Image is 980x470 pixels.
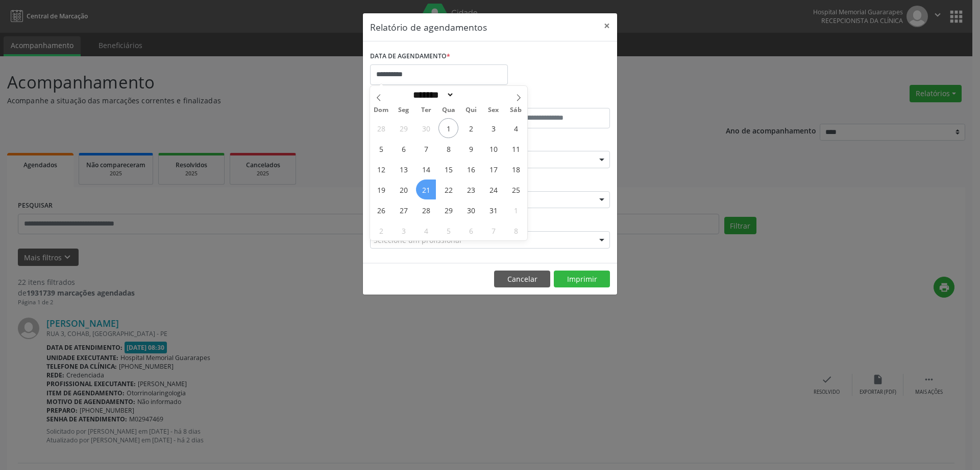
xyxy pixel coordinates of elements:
button: Imprimir [554,271,610,288]
input: Year [454,89,488,100]
span: Outubro 22, 2025 [438,180,458,199]
span: Outubro 25, 2025 [506,180,526,199]
button: Close [597,13,617,38]
span: Outubro 21, 2025 [416,180,436,199]
span: Outubro 24, 2025 [483,180,503,199]
span: Outubro 30, 2025 [461,200,481,220]
span: Setembro 30, 2025 [416,118,436,138]
span: Outubro 3, 2025 [483,118,503,138]
span: Outubro 26, 2025 [371,200,391,220]
span: Outubro 18, 2025 [506,159,526,179]
span: Outubro 28, 2025 [416,200,436,220]
span: Outubro 7, 2025 [416,139,436,159]
span: Outubro 17, 2025 [483,159,503,179]
span: Sex [482,107,505,114]
span: Qua [437,107,460,114]
span: Ter [415,107,437,114]
span: Novembro 8, 2025 [506,220,526,240]
span: Outubro 29, 2025 [438,200,458,220]
span: Novembro 6, 2025 [461,220,481,240]
span: Outubro 5, 2025 [371,139,391,159]
label: ATÉ [493,92,610,108]
span: Outubro 20, 2025 [394,180,413,199]
span: Outubro 15, 2025 [438,159,458,179]
label: DATA DE AGENDAMENTO [370,49,450,64]
span: Novembro 3, 2025 [394,220,413,240]
span: Selecione um profissional [374,235,461,245]
span: Novembro 2, 2025 [371,220,391,240]
span: Seg [393,107,415,114]
span: Novembro 7, 2025 [483,220,503,240]
span: Outubro 10, 2025 [483,139,503,159]
span: Setembro 28, 2025 [371,118,391,138]
span: Outubro 19, 2025 [371,180,391,199]
span: Outubro 27, 2025 [394,200,413,220]
select: Month [409,89,454,100]
button: Cancelar [494,271,550,288]
span: Outubro 31, 2025 [483,200,503,220]
span: Outubro 11, 2025 [506,139,526,159]
span: Outubro 12, 2025 [371,159,391,179]
span: Outubro 14, 2025 [416,159,436,179]
span: Setembro 29, 2025 [394,118,413,138]
span: Novembro 5, 2025 [438,220,458,240]
h5: Relatório de agendamentos [370,20,487,34]
span: Outubro 9, 2025 [461,139,481,159]
span: Outubro 2, 2025 [461,118,481,138]
span: Dom [370,107,393,114]
span: Outubro 4, 2025 [506,118,526,138]
span: Novembro 1, 2025 [506,200,526,220]
span: Outubro 13, 2025 [394,159,413,179]
span: Novembro 4, 2025 [416,220,436,240]
span: Outubro 6, 2025 [394,139,413,159]
span: Outubro 1, 2025 [438,118,458,138]
span: Outubro 16, 2025 [461,159,481,179]
span: Outubro 23, 2025 [461,180,481,199]
span: Qui [460,107,482,114]
span: Outubro 8, 2025 [438,139,458,159]
span: Sáb [505,107,527,114]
